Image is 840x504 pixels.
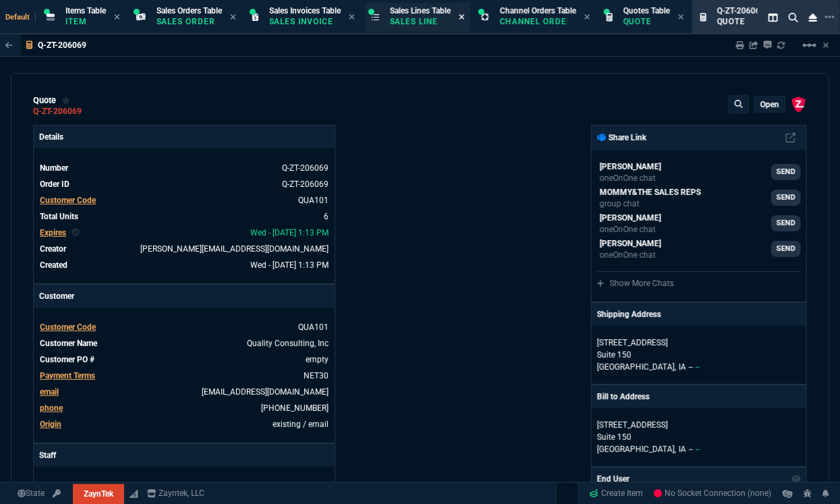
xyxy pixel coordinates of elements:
[40,323,96,332] span: Customer Code
[269,6,341,16] span: Sales Invoices Table
[72,227,80,239] nx-icon: Clear selected rep
[597,419,801,431] p: [STREET_ADDRESS]
[39,194,329,207] tr: undefined
[230,12,236,23] nx-icon: Close Tab
[298,323,329,332] span: QUA101
[390,16,451,27] p: Sales Line
[40,355,94,364] span: Customer PO #
[114,12,120,23] nx-icon: Close Tab
[600,212,661,224] p: [PERSON_NAME]
[623,6,670,16] span: Quotes Table
[771,164,801,180] a: SEND
[40,212,78,221] span: Total Units
[13,488,49,500] a: Global State
[40,371,95,381] span: Payment Terms
[33,111,82,113] a: Q-ZT-206069
[39,210,329,223] tr: undefined
[39,337,329,350] tr: undefined
[306,355,329,364] a: empty
[39,242,329,256] tr: undefined
[600,198,701,209] p: group chat
[597,279,674,288] a: Show More Chats
[282,163,329,173] span: See Marketplace Order
[763,9,783,26] nx-icon: Split Panels
[298,196,329,205] a: QUA101
[39,401,329,415] tr: 5154404960
[771,215,801,231] a: SEND
[760,99,779,110] p: open
[689,362,693,372] span: --
[459,12,465,23] nx-icon: Close Tab
[600,161,661,173] p: [PERSON_NAME]
[804,9,822,26] nx-icon: Close Workbench
[783,9,804,26] nx-icon: Search
[597,431,801,443] p: Suite 150
[825,11,835,24] nx-icon: Open New Tab
[597,349,801,361] p: Suite 150
[40,228,66,237] span: Expires
[261,403,329,413] a: 5154404960
[600,173,661,184] p: oneOnOne chat
[34,125,335,148] p: Details
[61,95,71,106] div: Add to Watchlist
[34,444,335,467] p: Staff
[39,353,329,366] tr: undefined
[39,161,329,175] tr: See Marketplace Order
[40,244,66,254] span: Creator
[802,37,818,53] mat-icon: Example home icon
[39,177,329,191] tr: See Marketplace Order
[143,488,209,500] a: msbcCompanyName
[597,186,801,209] a: seti.shadab@fornida.com,alicia.bostic@fornida.com,Brian.Over@fornida.com,mohammed.wafek@fornida.c...
[40,179,69,189] span: Order ID
[600,224,661,235] p: oneOnOne chat
[40,260,67,270] span: Created
[40,482,86,491] span: Sales Person
[600,250,661,260] p: oneOnOne chat
[49,488,65,500] a: API TOKEN
[349,12,355,23] nx-icon: Close Tab
[65,16,106,27] p: Item
[717,16,765,27] p: Quote
[823,40,829,51] a: Hide Workbench
[597,473,629,485] p: End User
[500,16,567,27] p: Channel Order
[679,362,686,372] span: IA
[597,237,801,260] a: seti.shadab@fornida.com
[140,244,329,254] span: brian.over@fornida.com
[597,308,661,320] p: Shipping Address
[40,403,63,413] span: phone
[39,226,329,240] tr: undefined
[597,161,801,184] a: steven.huang@fornida.com
[38,40,86,51] p: Q-ZT-206069
[39,418,329,431] tr: undefined
[600,186,701,198] p: MOMMY&THE SALES REPS
[40,196,96,205] span: Customer Code
[202,387,329,397] a: [EMAIL_ADDRESS][DOMAIN_NAME]
[39,258,329,272] tr: undefined
[39,480,329,493] tr: undefined
[597,132,646,144] p: Share Link
[324,212,329,221] span: 6
[500,6,576,16] span: Channel Orders Table
[65,6,106,16] span: Items Table
[40,387,59,397] span: email
[597,337,801,349] p: [STREET_ADDRESS]
[40,420,61,429] a: Origin
[689,445,693,454] span: --
[654,489,772,499] span: No Socket Connection (none)
[771,241,801,257] a: SEND
[250,228,329,237] span: 2025-08-27T13:13:13.000Z
[600,237,661,250] p: [PERSON_NAME]
[771,190,801,206] a: SEND
[39,369,329,383] tr: undefined
[792,473,802,485] nx-icon: Show/Hide End User to Customer
[39,320,329,334] tr: undefined
[304,371,329,381] a: NET30
[678,12,684,23] nx-icon: Close Tab
[696,445,700,454] span: --
[717,6,765,16] span: Q-ZT-206069
[282,179,329,189] a: See Marketplace Order
[33,95,71,106] div: quote
[34,285,335,308] p: Customer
